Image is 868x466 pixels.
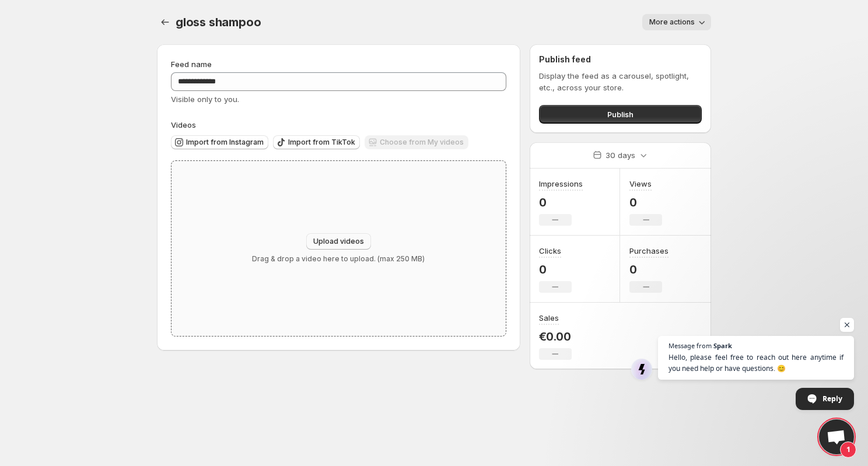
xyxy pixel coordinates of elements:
[629,195,662,209] p: 0
[171,59,212,69] span: Feed name
[288,138,355,147] span: Import from TikTok
[668,352,843,374] span: Hello, please feel free to reach out here anytime if you need help or have questions. 😊
[539,195,583,209] p: 0
[186,138,264,147] span: Import from Instagram
[629,262,668,276] p: 0
[313,237,364,246] span: Upload videos
[819,419,854,454] div: Open chat
[539,312,559,324] h3: Sales
[273,135,360,149] button: Import from TikTok
[171,120,196,129] span: Videos
[713,342,732,349] span: Spark
[157,14,173,30] button: Settings
[539,262,572,276] p: 0
[840,442,856,458] span: 1
[607,108,633,120] span: Publish
[822,388,842,409] span: Reply
[171,135,268,149] button: Import from Instagram
[605,149,635,161] p: 30 days
[668,342,712,349] span: Message from
[539,70,702,93] p: Display the feed as a carousel, spotlight, etc., across your store.
[642,14,711,30] button: More actions
[252,254,425,264] p: Drag & drop a video here to upload. (max 250 MB)
[539,54,702,65] h2: Publish feed
[539,330,572,344] p: €0.00
[176,15,261,29] span: gloss shampoo
[539,178,583,190] h3: Impressions
[539,245,561,257] h3: Clicks
[171,94,239,104] span: Visible only to you.
[629,178,652,190] h3: Views
[539,105,702,124] button: Publish
[649,17,695,27] span: More actions
[629,245,668,257] h3: Purchases
[306,233,371,250] button: Upload videos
